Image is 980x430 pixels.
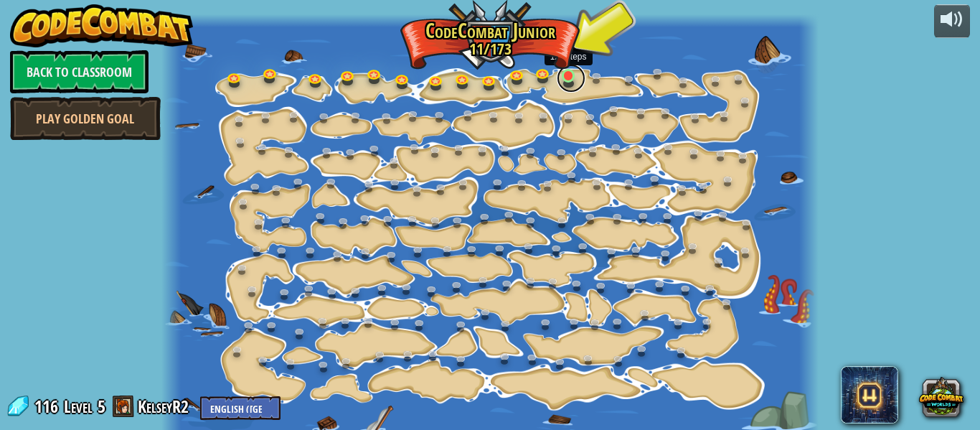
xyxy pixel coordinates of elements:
a: Back to Classroom [10,50,149,93]
button: Adjust volume [934,4,970,38]
span: Level [64,395,93,419]
span: 116 [34,395,62,418]
a: KelseyR2 [138,395,193,418]
img: CodeCombat - Learn how to code by playing a game [10,4,194,47]
span: 5 [98,395,105,418]
a: Play Golden Goal [10,97,161,140]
